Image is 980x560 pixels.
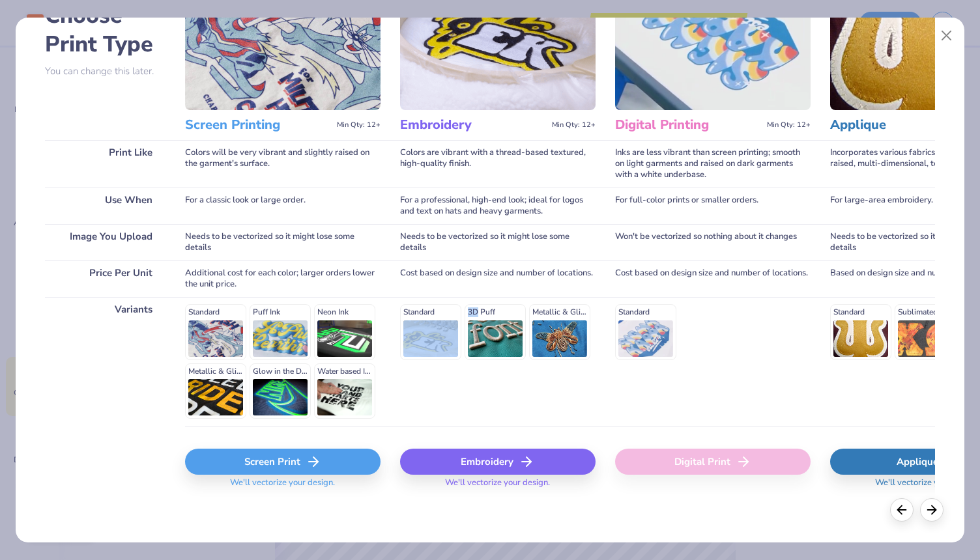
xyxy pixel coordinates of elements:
div: Price Per Unit [45,260,166,297]
p: You can change this later. [45,66,166,77]
div: Colors will be very vibrant and slightly raised on the garment's surface. [185,140,381,188]
div: Digital Print [615,449,811,475]
span: We'll vectorize your design. [440,477,555,496]
span: Min Qty: 12+ [552,120,596,130]
div: Needs to be vectorized so it might lose some details [400,224,596,260]
h3: Embroidery [400,117,547,133]
div: Needs to be vectorized so it might lose some details [185,224,381,260]
button: Close [934,23,959,48]
div: Inks are less vibrant than screen printing; smooth on light garments and raised on dark garments ... [615,140,811,188]
span: Min Qty: 12+ [337,120,381,130]
div: For a professional, high-end look; ideal for logos and text on hats and heavy garments. [400,188,596,224]
h2: Choose Print Type [45,1,166,59]
div: Additional cost for each color; larger orders lower the unit price. [185,260,381,297]
div: Cost based on design size and number of locations. [400,260,596,297]
div: Print Like [45,140,166,188]
h3: Digital Printing [615,117,762,133]
div: Embroidery [400,449,596,475]
div: Variants [45,297,166,426]
div: Use When [45,188,166,224]
div: Colors are vibrant with a thread-based textured, high-quality finish. [400,140,596,188]
h3: Screen Printing [185,117,332,133]
div: For full-color prints or smaller orders. [615,188,811,224]
span: We'll vectorize your design. [225,477,340,496]
div: Screen Print [185,449,381,475]
div: For a classic look or large order. [185,188,381,224]
div: Cost based on design size and number of locations. [615,260,811,297]
span: Min Qty: 12+ [767,120,811,130]
h3: Applique [830,117,977,133]
div: Image You Upload [45,224,166,260]
div: Won't be vectorized so nothing about it changes [615,224,811,260]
